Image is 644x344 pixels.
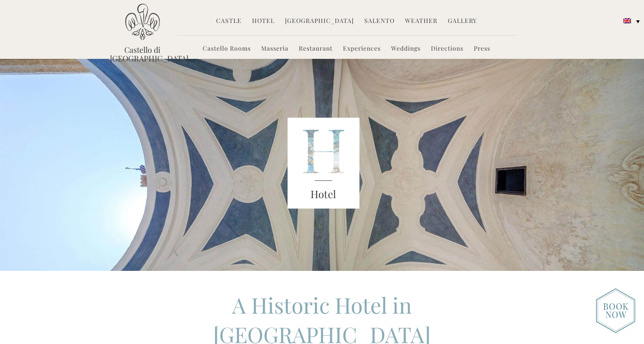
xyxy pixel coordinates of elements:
a: Gallery [448,16,477,26]
a: [GEOGRAPHIC_DATA] [285,16,354,26]
a: Masseria [261,44,288,54]
a: Castello Rooms [203,44,251,54]
img: castello_header_block.png [288,118,359,209]
a: Castello di [GEOGRAPHIC_DATA] [110,45,175,63]
a: Salento [364,16,395,26]
img: new-booknow.png [596,288,635,333]
a: Weather [405,16,437,26]
a: Restaurant [299,44,333,54]
a: Hotel [252,16,275,26]
a: Experiences [343,44,381,54]
a: Castle [216,16,242,26]
a: Directions [431,44,463,54]
h3: Hotel [288,186,359,202]
a: Press [474,44,490,54]
img: Castello di Ugento [125,3,160,40]
a: Weddings [391,44,421,54]
img: English [623,18,631,23]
